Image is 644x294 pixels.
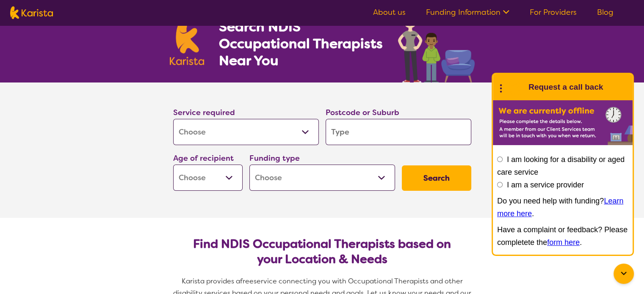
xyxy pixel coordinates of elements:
img: Karista logo [10,6,53,19]
h1: Request a call back [528,81,603,93]
input: Type [326,119,471,145]
a: For Providers [530,7,577,17]
a: About us [373,7,406,17]
label: I am a service provider [507,181,584,189]
button: Search [402,165,471,191]
label: Postcode or Suburb [326,107,399,118]
a: Funding Information [426,7,509,17]
span: Karista provides a [182,277,240,286]
span: free [240,277,254,286]
label: I am looking for a disability or aged care service [497,155,625,176]
img: Karista logo [170,19,205,65]
img: Karista [506,79,523,96]
a: Blog [597,7,614,17]
label: Service required [173,107,235,118]
h1: Search NDIS Occupational Therapists Near You [218,18,383,69]
img: Karista offline chat form to request call back [493,100,633,145]
p: Have a complaint or feedback? Please completete the . [497,223,628,249]
label: Funding type [249,153,300,163]
img: occupational-therapy [398,8,475,82]
p: Do you need help with funding? . [497,195,628,220]
h2: Find NDIS Occupational Therapists based on your Location & Needs [180,236,464,267]
a: form here [547,238,580,247]
label: Age of recipient [173,153,234,163]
